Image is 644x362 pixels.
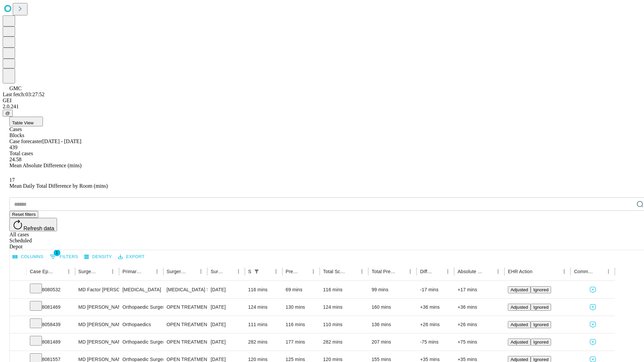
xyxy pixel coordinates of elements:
[252,267,261,276] div: 1 active filter
[372,281,414,298] div: 99 mins
[323,299,365,316] div: 124 mins
[458,316,501,333] div: +26 mins
[3,104,641,110] div: 2.0.241
[443,267,452,276] button: Menu
[286,269,299,274] div: Predicted In Room Duration
[420,269,433,274] div: Difference
[420,334,451,351] div: -75 mins
[78,334,116,351] div: MD [PERSON_NAME] [PERSON_NAME]
[271,267,281,276] button: Menu
[533,322,548,327] span: Ignored
[559,267,569,276] button: Menu
[9,150,33,156] span: Total cases
[493,267,503,276] button: Menu
[234,267,243,276] button: Menu
[594,267,604,276] button: Sort
[3,92,45,97] span: Last fetch: 03:27:52
[511,322,528,327] span: Adjusted
[13,284,23,296] button: Expand
[167,281,204,298] div: [MEDICAL_DATA] SKIN [MEDICAL_DATA] AND MUSCLE
[9,183,108,189] span: Mean Daily Total Difference by Room (mins)
[42,138,81,144] span: [DATE] - [DATE]
[30,281,72,298] div: 8080532
[420,299,451,316] div: +36 mins
[78,269,98,274] div: Surgeon Name
[30,299,72,316] div: 8081469
[122,269,142,274] div: Primary Service
[211,334,241,351] div: [DATE]
[248,281,279,298] div: 116 mins
[9,218,57,231] button: Refresh data
[511,340,528,345] span: Adjusted
[533,287,548,292] span: Ignored
[248,316,279,333] div: 111 mins
[122,299,160,316] div: Orthopaedic Surgery
[78,281,116,298] div: MD Factor [PERSON_NAME]
[511,305,528,310] span: Adjusted
[122,316,160,333] div: Orthopaedics
[143,267,152,276] button: Sort
[248,269,251,274] div: Scheduled In Room Duration
[122,281,160,298] div: [MEDICAL_DATA]
[574,269,593,274] div: Comments
[116,252,146,262] button: Export
[9,144,17,150] span: 439
[533,305,548,310] span: Ignored
[458,334,501,351] div: +75 mins
[187,267,196,276] button: Sort
[9,117,43,126] button: Table View
[309,267,318,276] button: Menu
[30,316,72,333] div: 8058439
[55,267,64,276] button: Sort
[484,267,493,276] button: Sort
[48,251,80,262] button: Show filters
[211,269,224,274] div: Surgery Date
[372,269,396,274] div: Total Predicted Duration
[262,267,271,276] button: Sort
[323,281,365,298] div: 116 mins
[13,337,23,348] button: Expand
[224,267,234,276] button: Sort
[458,281,501,298] div: +17 mins
[533,357,548,362] span: Ignored
[13,319,23,331] button: Expand
[372,316,414,333] div: 136 mins
[406,267,415,276] button: Menu
[533,340,548,345] span: Ignored
[458,269,483,274] div: Absolute Difference
[196,267,206,276] button: Menu
[348,267,357,276] button: Sort
[211,299,241,316] div: [DATE]
[508,339,531,346] button: Adjusted
[12,120,34,125] span: Table View
[508,321,531,328] button: Adjusted
[531,321,551,328] button: Ignored
[286,281,317,298] div: 69 mins
[3,98,641,104] div: GEI
[9,138,42,144] span: Case forecaster
[11,252,45,262] button: Select columns
[54,249,60,256] span: 1
[211,316,241,333] div: [DATE]
[78,299,116,316] div: MD [PERSON_NAME] [PERSON_NAME] Md
[167,299,204,316] div: OPEN TREATMENT [MEDICAL_DATA]
[420,281,451,298] div: -17 mins
[9,157,21,162] span: 24.58
[78,316,116,333] div: MD [PERSON_NAME] [PERSON_NAME]
[252,267,261,276] button: Show filters
[167,334,204,351] div: OPEN TREATMENT POST RING FRACTURE
[248,299,279,316] div: 124 mins
[531,286,551,293] button: Ignored
[122,334,160,351] div: Orthopaedic Surgery
[286,316,317,333] div: 116 mins
[30,334,72,351] div: 8081489
[9,163,82,168] span: Mean Absolute Difference (mins)
[508,286,531,293] button: Adjusted
[211,281,241,298] div: [DATE]
[99,267,108,276] button: Sort
[323,316,365,333] div: 110 mins
[299,267,309,276] button: Sort
[531,339,551,346] button: Ignored
[9,177,15,183] span: 17
[434,267,443,276] button: Sort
